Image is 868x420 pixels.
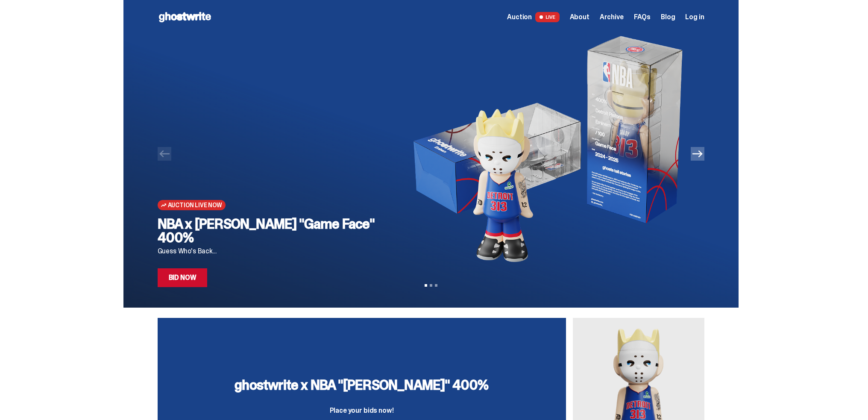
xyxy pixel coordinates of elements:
span: Auction Live Now [168,202,222,209]
button: Previous [158,147,171,161]
button: Next [691,147,704,161]
a: Bid Now [158,268,208,287]
h3: ghostwrite x NBA "[PERSON_NAME]" 400% [235,378,488,392]
img: NBA x Eminem "Game Face" 400% [399,34,691,265]
a: FAQs [634,14,651,21]
button: View slide 3 [435,284,437,287]
a: About [570,14,589,21]
span: LIVE [535,12,560,22]
button: View slide 2 [430,284,432,287]
button: View slide 1 [425,284,427,287]
a: Log in [685,14,704,21]
a: Archive [600,14,624,21]
p: Guess Who's Back... [158,248,385,255]
p: Place your bids now! [235,407,488,414]
a: Auction LIVE [507,12,559,22]
span: Auction [507,14,532,21]
h2: NBA x [PERSON_NAME] "Game Face" 400% [158,217,385,244]
a: Blog [661,14,675,21]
